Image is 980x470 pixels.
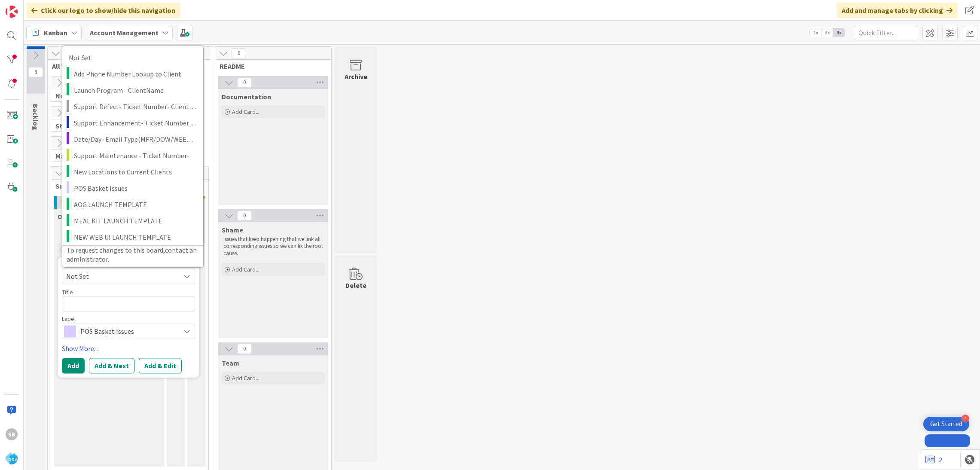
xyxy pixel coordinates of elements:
[74,117,197,128] span: Support Enhancement- Ticket Number- Client Name- Product Name
[74,182,197,193] span: POS Basket Issues
[220,62,321,70] span: README
[74,198,197,210] span: AOG LAUNCH TEMPLATE
[854,25,918,40] input: Quick Filter...
[222,359,239,367] span: Team
[62,131,203,147] a: Date/Day- Email Type(MFR/DOW/WEEKLY AD)
[26,3,180,18] div: Click our logo to show/hide this navigation
[55,92,150,100] span: New Client Launch
[62,261,86,267] span: Template
[222,92,271,101] span: Documentation
[74,101,197,112] span: Support Defect- Ticket Number- Client Name- Product Name
[67,246,197,263] span: To request changes to this board, .
[52,62,201,70] span: All Work
[345,280,366,290] div: Delete
[74,68,197,79] span: Add Phone Number Lookup to Client
[237,77,252,88] span: 0
[930,420,962,428] div: Get Started
[6,6,18,18] img: Visit kanbanzone.com
[62,114,203,131] a: Support Enhancement- Ticket Number- Client Name- Product Name
[62,65,203,82] a: Add Phone Number Lookup to Client
[74,166,197,177] span: New Locations to Current Clients
[74,84,197,95] span: Launch Program - ClientName
[222,226,243,234] span: Shame
[6,428,18,440] div: SB
[55,182,198,190] span: Support Tickets
[923,417,969,431] div: Open Get Started checklist, remaining modules: 4
[44,27,67,38] span: Kanban
[232,266,260,273] span: Add Card...
[62,163,203,180] a: New Locations to Current Clients
[74,133,197,144] span: Date/Day- Email Type(MFR/DOW/WEEKLY AD)
[80,325,176,337] span: POS Basket Issues
[66,271,174,282] span: Not Set
[55,152,150,160] span: Marketing Emails
[62,180,203,196] a: POS Basket Issues
[810,28,821,37] span: 1x
[62,49,203,65] a: Not Set
[62,82,203,98] a: Launch Program - ClientName
[62,343,195,354] a: Show More...
[62,229,203,245] a: NEW WEB UI LAUNCH TEMPLATE
[232,108,260,116] span: Add Card...
[925,455,942,465] a: 2
[58,212,74,221] span: Open
[67,246,197,263] span: contact an administrator
[837,3,958,18] div: Add and manage tabs by clicking
[962,415,969,422] div: 4
[62,316,76,322] span: Label
[90,28,159,37] b: Account Management
[139,358,182,373] button: Add & Edit
[223,236,323,257] p: Issues that keep happening that we link all corresponding issues so we can fix the root cause.
[74,232,197,243] span: NEW WEB UI LAUNCH TEMPLATE
[821,28,833,37] span: 2x
[62,196,203,212] a: AOG LAUNCH TEMPLATE
[31,104,40,130] span: Backlog
[28,67,43,77] span: 6
[232,374,260,382] span: Add Card...
[74,150,197,161] span: Support Maintenance - Ticket Number-
[55,122,150,130] span: Standard Work
[74,215,197,226] span: MEAL KIT LAUNCH TEMPLATE
[345,71,367,82] div: Archive
[237,211,252,221] span: 0
[69,52,192,63] span: Not Set
[232,48,246,58] span: 0
[62,288,73,296] label: Title
[89,358,134,373] button: Add & Next
[6,452,18,464] img: avatar
[62,147,203,163] a: Support Maintenance - Ticket Number-
[62,358,85,373] button: Add
[833,28,845,37] span: 3x
[237,344,252,354] span: 0
[62,212,203,229] a: MEAL KIT LAUNCH TEMPLATE
[62,98,203,114] a: Support Defect- Ticket Number- Client Name- Product Name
